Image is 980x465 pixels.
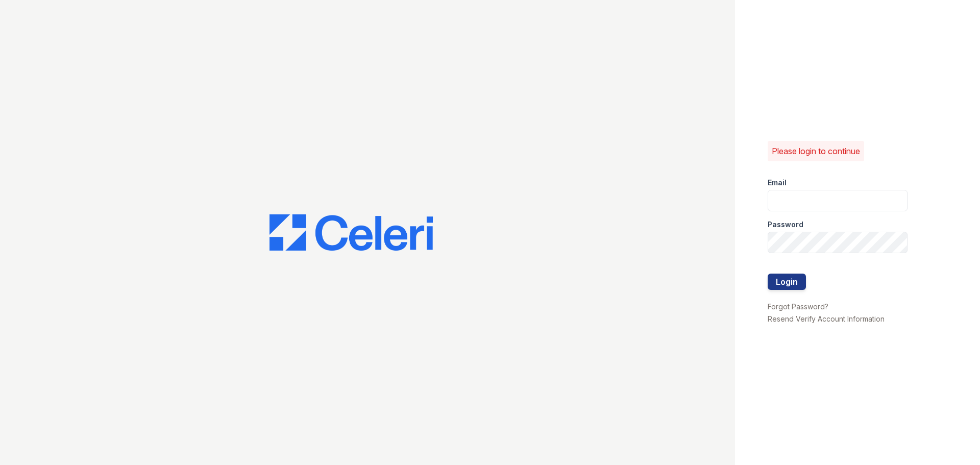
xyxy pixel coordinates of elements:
p: Please login to continue [772,145,860,157]
img: CE_Logo_Blue-a8612792a0a2168367f1c8372b55b34899dd931a85d93a1a3d3e32e68fde9ad4.png [269,214,433,251]
button: Login [768,274,806,290]
label: Password [768,219,803,230]
label: Email [768,178,787,188]
a: Resend Verify Account Information [768,314,885,323]
a: Forgot Password? [768,302,828,311]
